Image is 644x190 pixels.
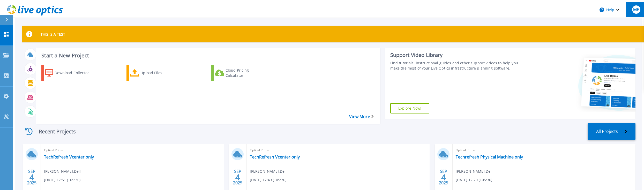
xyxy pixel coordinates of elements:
[126,65,189,81] a: Upload Files
[441,175,446,179] span: 4
[140,66,182,79] div: Upload Files
[44,154,94,159] a: TechRefresh Vcenter only
[44,177,80,183] span: [DATE] 17:51 (+05:30)
[456,169,492,174] span: [PERSON_NAME] , Dell
[390,103,430,113] a: Explore Now!
[22,125,84,138] div: Recent Projects
[456,177,492,183] span: [DATE] 12:20 (+05:30)
[235,175,240,179] span: 4
[349,114,373,119] a: View More
[55,66,96,79] div: Download Collector
[456,147,632,153] span: Optical Prime
[588,123,635,140] a: All Projects
[44,147,221,153] span: Optical Prime
[250,169,287,174] span: [PERSON_NAME] , Dell
[41,53,373,58] h3: Start a New Project
[390,52,520,58] div: Support Video Library
[390,60,520,71] div: Find tutorials, instructional guides and other support videos to help you make the most of your L...
[633,7,639,12] span: ME
[439,168,448,187] div: SEP 2025
[226,66,267,79] div: Cloud Pricing Calculator
[593,2,626,18] button: Help
[211,65,274,81] a: Cloud Pricing Calculator
[44,169,81,174] span: [PERSON_NAME] , Dell
[41,32,65,37] p: THIS IS A TEST
[456,154,523,159] a: Techrefresh Physical Machine only
[233,168,243,187] div: SEP 2025
[27,168,37,187] div: SEP 2025
[250,147,426,153] span: Optical Prime
[29,175,34,179] span: 4
[250,177,286,183] span: [DATE] 17:49 (+05:30)
[41,65,104,81] a: Download Collector
[250,154,300,159] a: TechRefresh Vcenter only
